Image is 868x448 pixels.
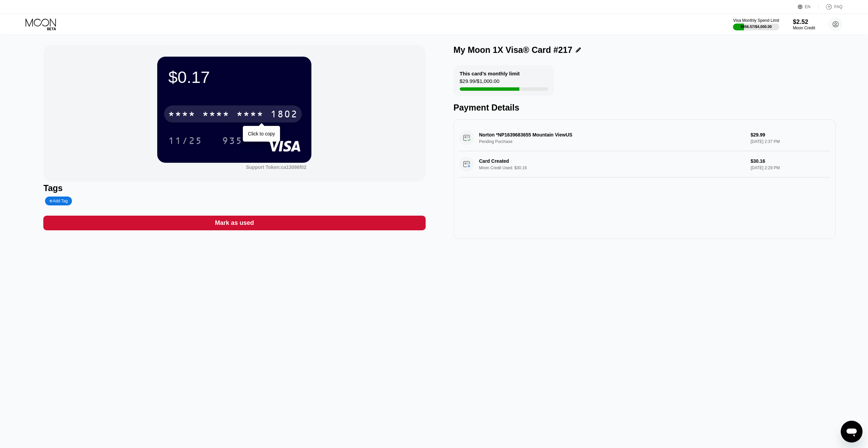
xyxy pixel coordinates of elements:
[270,110,298,120] div: 1802
[248,131,275,136] div: Click to copy
[733,18,779,23] div: Visa Monthly Spend Limit
[222,136,242,147] div: 935
[805,4,811,9] div: EN
[246,164,306,170] div: Support Token: ca13098f02
[246,164,306,170] div: Support Token:ca13098f02
[733,18,779,30] div: Visa Monthly Spend Limit$956.57/$4,000.00
[793,18,815,30] div: $2.52Moon Credit
[819,3,842,10] div: FAQ
[49,199,68,203] div: Add Tag
[168,68,300,87] div: $0.17
[834,4,842,9] div: FAQ
[793,26,815,30] div: Moon Credit
[215,219,254,227] div: Mark as used
[45,197,72,205] div: Add Tag
[460,71,520,76] div: This card’s monthly limit
[168,136,202,147] div: 11/25
[454,103,836,113] div: Payment Details
[217,132,248,149] div: 935
[740,25,772,29] div: $956.57 / $4,000.00
[460,78,500,87] div: $29.99 / $1,000.00
[43,183,425,193] div: Tags
[454,45,573,55] div: My Moon 1X Visa® Card #217
[841,421,863,443] iframe: Mesajlaşma penceresini başlatma düğmesi, görüşme devam ediyor
[163,132,207,149] div: 11/25
[43,216,425,230] div: Mark as used
[793,18,815,26] div: $2.52
[798,3,819,10] div: EN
